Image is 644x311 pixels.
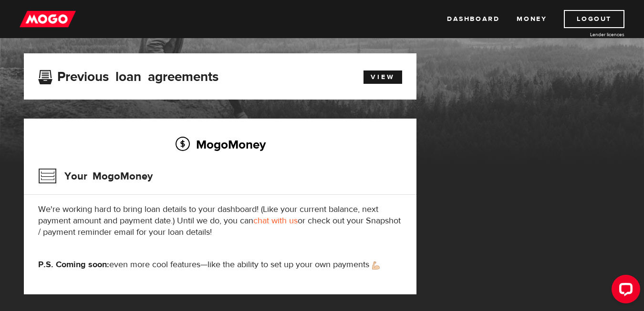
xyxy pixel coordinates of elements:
a: Logout [564,10,624,28]
p: We're working hard to bring loan details to your dashboard! (Like your current balance, next paym... [38,204,402,238]
a: Dashboard [447,10,499,28]
a: chat with us [253,215,298,226]
a: Money [517,10,547,28]
p: even more cool features—like the ability to set up your own payments [38,259,402,271]
a: View [364,70,402,84]
iframe: LiveChat chat widget [604,271,644,311]
img: mogo_logo-11ee424be714fa7cbb0f0f49df9e16ec.png [20,10,76,28]
strong: P.S. Coming soon: [38,259,109,270]
a: Lender licences [553,31,624,38]
h2: MogoMoney [38,134,402,154]
h3: Your MogoMoney [38,164,153,189]
img: strong arm emoji [372,261,380,270]
h3: Previous loan agreements [38,69,218,81]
